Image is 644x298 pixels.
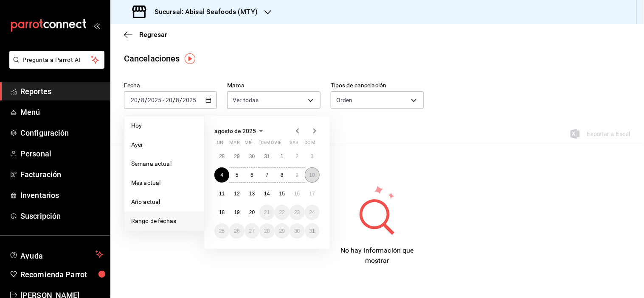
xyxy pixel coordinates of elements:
abbr: 26 de agosto de 2025 [234,228,239,234]
button: 9 de agosto de 2025 [290,167,304,183]
button: 7 de agosto de 2025 [259,167,274,183]
abbr: sábado [290,140,298,149]
button: Regresar [124,31,167,39]
button: 11 de agosto de 2025 [214,186,229,201]
abbr: 28 de agosto de 2025 [264,228,270,234]
span: Configuración [20,127,103,139]
span: Año actual [131,198,197,206]
abbr: 7 de agosto de 2025 [266,172,269,178]
input: -- [176,97,180,103]
abbr: 15 de agosto de 2025 [279,191,285,197]
abbr: 27 de agosto de 2025 [249,228,255,234]
button: agosto de 2025 [214,126,266,136]
span: Rango de fechas [131,217,197,226]
button: 23 de agosto de 2025 [290,205,304,220]
span: Orden [336,96,353,104]
button: 25 de agosto de 2025 [214,223,229,239]
abbr: 16 de agosto de 2025 [294,191,300,197]
abbr: 3 de agosto de 2025 [311,153,314,159]
button: 15 de agosto de 2025 [275,186,290,201]
abbr: 31 de agosto de 2025 [309,228,315,234]
span: / [138,97,141,103]
label: Fecha [124,83,217,89]
button: 10 de agosto de 2025 [305,167,320,183]
button: 29 de agosto de 2025 [275,223,290,239]
span: Hoy [131,121,197,130]
button: 28 de julio de 2025 [214,149,229,164]
abbr: 25 de agosto de 2025 [219,228,225,234]
button: 2 de agosto de 2025 [290,149,304,164]
abbr: 4 de agosto de 2025 [220,172,223,178]
input: -- [165,97,173,103]
button: 5 de agosto de 2025 [229,167,244,183]
button: 26 de agosto de 2025 [229,223,244,239]
abbr: 14 de agosto de 2025 [264,191,270,197]
abbr: 29 de agosto de 2025 [279,228,285,234]
abbr: jueves [259,140,309,149]
button: Pregunta a Parrot AI [9,51,104,69]
span: Recomienda Parrot [20,269,103,280]
abbr: 2 de agosto de 2025 [295,153,298,159]
abbr: 5 de agosto de 2025 [236,172,239,178]
abbr: 19 de agosto de 2025 [234,209,239,215]
button: 17 de agosto de 2025 [305,186,320,201]
abbr: 29 de julio de 2025 [234,153,239,159]
input: ---- [147,97,162,103]
input: ---- [183,97,197,103]
button: 6 de agosto de 2025 [245,167,259,183]
abbr: 18 de agosto de 2025 [219,209,225,215]
button: 21 de agosto de 2025 [259,205,274,220]
button: 28 de agosto de 2025 [259,223,274,239]
span: / [180,97,183,103]
abbr: 13 de agosto de 2025 [249,191,255,197]
button: 4 de agosto de 2025 [214,167,229,183]
span: - [163,97,164,103]
div: Cancelaciones [124,52,180,65]
label: Tipos de cancelación [331,83,424,89]
span: Ver todas [233,96,259,104]
button: 31 de agosto de 2025 [305,223,320,239]
abbr: 31 de julio de 2025 [264,153,270,159]
button: 30 de agosto de 2025 [290,223,304,239]
button: 3 de agosto de 2025 [305,149,320,164]
abbr: lunes [214,140,223,149]
button: 31 de julio de 2025 [259,149,274,164]
button: 19 de agosto de 2025 [229,205,244,220]
abbr: 30 de agosto de 2025 [294,228,300,234]
span: Reportes [20,86,103,97]
button: 16 de agosto de 2025 [290,186,304,201]
span: Ayuda [20,249,92,259]
abbr: domingo [305,140,315,149]
button: 1 de agosto de 2025 [275,149,290,164]
abbr: miércoles [245,140,253,149]
button: 14 de agosto de 2025 [259,186,274,201]
span: Facturación [20,169,103,180]
h3: Sucursal: Abisal Seafoods (MTY) [148,7,258,17]
abbr: 11 de agosto de 2025 [219,191,225,197]
abbr: 30 de julio de 2025 [249,153,255,159]
span: agosto de 2025 [214,128,256,134]
input: -- [141,97,145,103]
span: Suscripción [20,210,103,222]
button: 20 de agosto de 2025 [245,205,259,220]
abbr: 23 de agosto de 2025 [294,209,300,215]
button: 22 de agosto de 2025 [275,205,290,220]
button: 29 de julio de 2025 [229,149,244,164]
img: Tooltip marker [185,53,195,64]
span: / [145,97,147,103]
span: No hay información que mostrar [340,246,414,265]
button: 30 de julio de 2025 [245,149,259,164]
input: -- [130,97,138,103]
span: / [173,97,175,103]
abbr: 28 de julio de 2025 [219,153,225,159]
span: Personal [20,148,103,159]
abbr: 9 de agosto de 2025 [295,172,298,178]
button: 12 de agosto de 2025 [229,186,244,201]
label: Marca [227,83,320,89]
span: Semana actual [131,159,197,168]
span: Pregunta a Parrot AI [23,56,91,64]
span: Menú [20,106,103,118]
abbr: 22 de agosto de 2025 [279,209,285,215]
span: Inventarios [20,189,103,201]
abbr: 8 de agosto de 2025 [281,172,284,178]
